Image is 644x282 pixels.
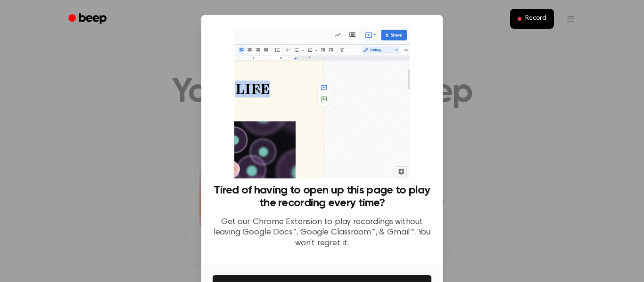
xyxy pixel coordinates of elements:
[525,15,546,23] span: Record
[234,26,409,178] img: Beep extension in action
[213,184,431,209] h3: Tired of having to open up this page to play the recording every time?
[213,217,431,249] p: Get our Chrome Extension to play recordings without leaving Google Docs™, Google Classroom™, & Gm...
[62,10,115,28] a: Beep
[560,8,582,30] button: Open menu
[510,9,554,29] button: Record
